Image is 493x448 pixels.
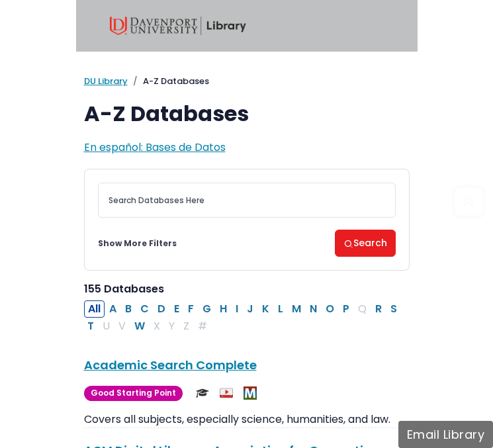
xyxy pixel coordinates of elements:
[274,300,287,318] button: Filter Results L
[184,300,198,318] button: Filter Results F
[232,300,242,318] button: Filter Results I
[339,300,353,318] button: Filter Results P
[136,300,153,318] button: Filter Results C
[196,386,209,400] img: Scholarly or Peer Reviewed
[83,318,98,335] button: Filter Results T
[258,300,273,318] button: Filter Results K
[84,386,183,401] span: Good Starting Point
[216,300,231,318] button: Filter Results H
[386,300,401,318] button: Filter Results S
[84,140,226,155] a: En español: Bases de Datos
[84,301,402,334] div: Alpha-list to filter by first letter of database name
[84,412,410,427] p: Covers all subjects, especially science, humanities, and law.
[84,75,128,87] a: DU Library
[371,300,386,318] button: Filter Results R
[84,357,257,373] a: Academic Search Complete
[199,300,215,318] button: Filter Results G
[322,300,338,318] button: Filter Results O
[447,191,490,212] a: Back to Top
[170,300,183,318] button: Filter Results E
[130,318,149,335] button: Filter Results W
[128,75,209,88] li: A-Z Databases
[84,75,410,88] nav: breadcrumb
[244,386,257,400] img: MeL (Michigan electronic Library)
[84,101,410,126] h1: A-Z Databases
[288,300,305,318] button: Filter Results M
[306,300,321,318] button: Filter Results N
[84,281,164,296] span: 155 Databases
[98,238,177,249] a: Show More Filters
[154,300,169,318] button: Filter Results D
[105,300,120,318] button: Filter Results A
[98,183,396,218] input: Search database by title or keyword
[110,17,246,35] img: Davenport University Library
[121,300,136,318] button: Filter Results B
[335,230,396,257] button: Search
[220,386,233,400] img: Audio & Video
[84,300,105,318] button: All
[243,300,257,318] button: Filter Results J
